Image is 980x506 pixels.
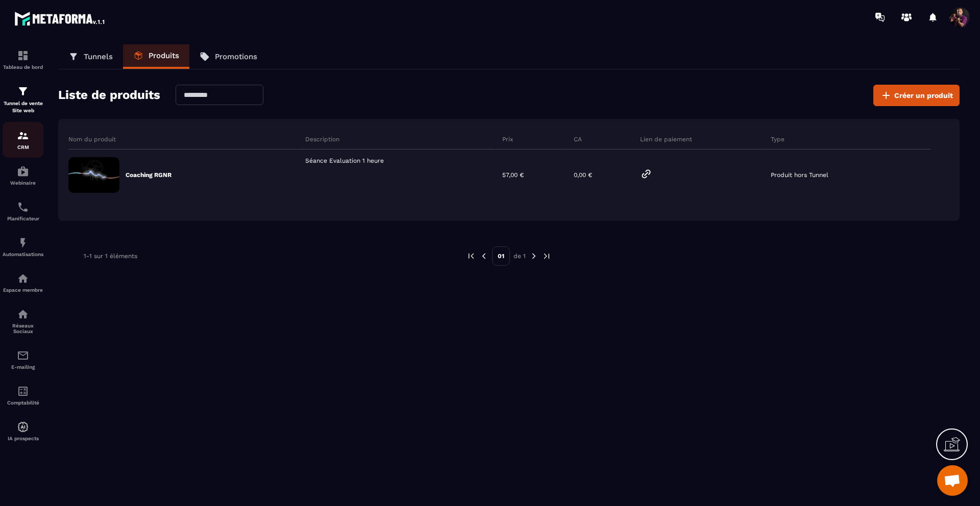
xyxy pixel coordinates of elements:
[68,157,119,193] img: c151995f08f1cae25936d55e47f4ecb3.png
[3,193,43,229] a: schedulerschedulerPlanificateur
[3,265,43,300] a: automationsautomationsEspace membre
[529,251,538,261] img: next
[17,85,29,97] img: formation
[3,377,43,413] a: accountantaccountantComptabilité
[58,85,160,106] h2: Liste de produits
[215,52,257,61] p: Promotions
[14,9,106,28] img: logo
[3,342,43,377] a: emailemailE-mailing
[502,135,513,143] p: Prix
[126,171,171,179] p: Coaching RGNR
[771,135,785,143] p: Type
[3,64,43,70] p: Tableau de bord
[3,229,43,265] a: automationsautomationsAutomatisations
[479,251,488,261] img: prev
[17,421,29,433] img: automations
[68,135,116,143] p: Nom du produit
[17,272,29,285] img: automations
[58,44,123,69] a: Tunnels
[3,364,43,370] p: E-mailing
[123,44,189,69] a: Produits
[894,90,953,100] span: Créer un produit
[3,400,43,406] p: Comptabilité
[542,251,551,261] img: next
[17,308,29,320] img: social-network
[84,252,137,260] p: 1-1 sur 1 éléments
[189,44,267,69] a: Promotions
[3,100,43,114] p: Tunnel de vente Site web
[3,300,43,342] a: social-networksocial-networkRéseaux Sociaux
[17,165,29,178] img: automations
[3,216,43,221] p: Planificateur
[84,52,113,61] p: Tunnels
[467,251,476,261] img: prev
[3,122,43,158] a: formationformationCRM
[574,135,582,143] p: CA
[17,237,29,249] img: automations
[3,144,43,150] p: CRM
[17,201,29,213] img: scheduler
[3,436,43,441] p: IA prospects
[513,252,526,260] p: de 1
[771,171,828,179] p: Produit hors Tunnel
[3,251,43,257] p: Automatisations
[492,246,510,266] p: 01
[3,287,43,293] p: Espace membre
[3,323,43,334] p: Réseaux Sociaux
[937,465,968,496] div: Ouvrir le chat
[873,85,960,106] button: Créer un produit
[3,78,43,122] a: formationformationTunnel de vente Site web
[3,180,43,186] p: Webinaire
[3,42,43,78] a: formationformationTableau de bord
[3,158,43,193] a: automationsautomationsWebinaire
[17,130,29,142] img: formation
[17,49,29,62] img: formation
[149,51,179,60] p: Produits
[640,135,692,143] p: Lien de paiement
[17,349,29,362] img: email
[305,135,339,143] p: Description
[17,385,29,397] img: accountant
